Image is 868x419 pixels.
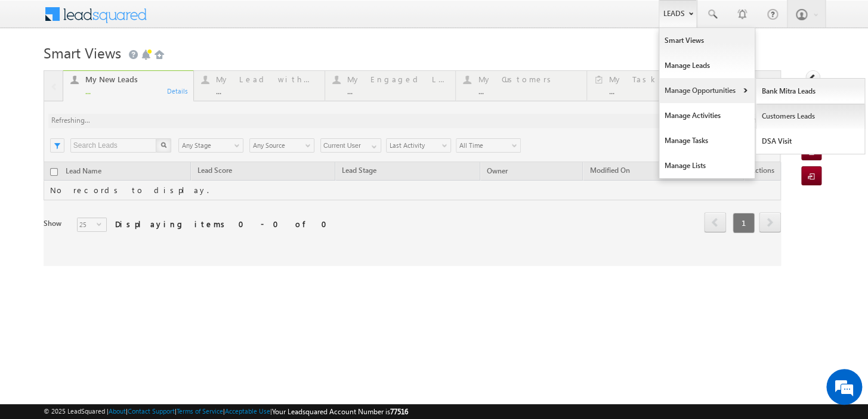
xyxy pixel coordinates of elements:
span: Your Leadsquared Account Number is [272,407,408,416]
a: DSA Visit [756,129,865,154]
a: Terms of Service [177,407,223,415]
a: Contact Support [128,407,175,415]
a: Manage Activities [659,103,755,128]
span: © 2025 LeadSquared | | | | | [44,406,408,417]
a: Manage Lists [659,153,755,178]
a: Manage Leads [659,53,755,78]
a: Manage Opportunities [659,78,755,103]
span: 77516 [390,407,408,416]
a: Customers Leads [756,104,865,129]
a: About [109,407,126,415]
a: Acceptable Use [225,407,270,415]
a: Smart Views [659,28,755,53]
a: Manage Tasks [659,128,755,153]
span: Smart Views [44,43,121,62]
a: Bank Mitra Leads [756,79,865,104]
